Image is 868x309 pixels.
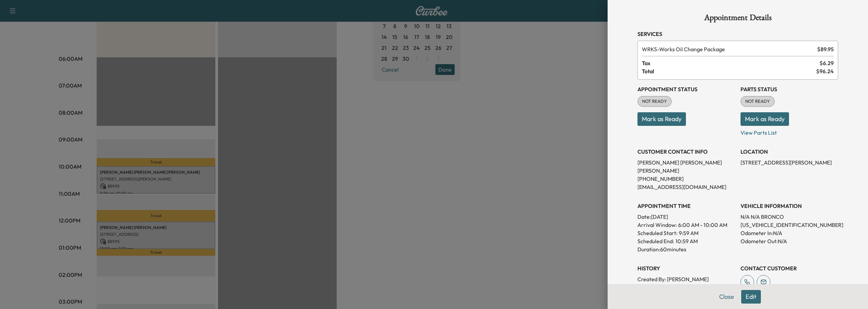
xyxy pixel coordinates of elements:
[741,98,774,105] span: NOT READY
[637,158,735,175] p: [PERSON_NAME] [PERSON_NAME] [PERSON_NAME]
[637,264,735,272] h3: History
[741,158,838,167] p: [STREET_ADDRESS][PERSON_NAME]
[637,275,735,283] p: Created By : [PERSON_NAME]
[820,59,834,67] span: $ 6.29
[741,213,838,221] p: N/A N/A BRONCO
[675,237,698,245] p: 10:59 AM
[637,183,735,191] p: [EMAIL_ADDRESS][DOMAIN_NAME]
[642,67,816,75] span: Total
[637,229,677,237] p: Scheduled Start:
[741,221,838,229] p: [US_VEHICLE_IDENTIFICATION_NUMBER]
[678,221,727,229] span: 6:00 AM - 10:00 AM
[741,264,838,272] h3: CONTACT CUSTOMER
[637,221,735,229] p: Arrival Window:
[816,67,834,75] span: $ 96.24
[637,148,735,156] h3: CUSTOMER CONTACT INFO
[642,45,814,53] span: Works Oil Change Package
[741,148,838,156] h3: LOCATION
[817,45,834,53] span: $ 89.95
[679,229,698,237] p: 9:59 AM
[741,112,789,126] button: Mark as Ready
[637,14,838,24] h1: Appointment Details
[741,126,838,137] p: View Parts List
[637,175,735,183] p: [PHONE_NUMBER]
[741,202,838,210] h3: VEHICLE INFORMATION
[637,213,735,221] p: Date: [DATE]
[637,237,674,245] p: Scheduled End:
[637,283,735,291] p: Created At : [DATE] 3:12:38 PM
[637,85,735,93] h3: Appointment Status
[715,290,738,304] button: Close
[637,30,838,38] h3: Services
[741,290,761,304] button: Edit
[638,98,671,105] span: NOT READY
[741,237,838,245] p: Odometer Out: N/A
[637,202,735,210] h3: APPOINTMENT TIME
[637,245,735,253] p: Duration: 60 minutes
[741,229,838,237] p: Odometer In: N/A
[642,59,820,67] span: Tax
[637,112,686,126] button: Mark as Ready
[741,85,838,93] h3: Parts Status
